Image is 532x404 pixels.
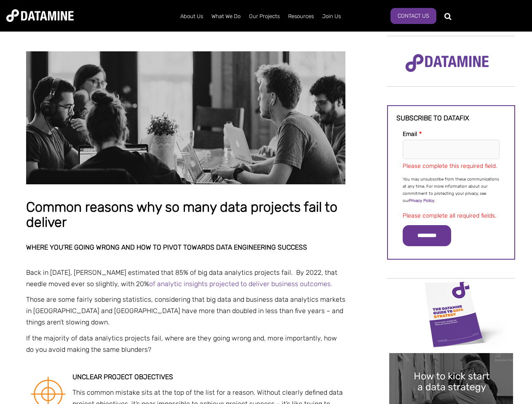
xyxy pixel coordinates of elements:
h1: Common reasons why so many data projects fail to deliver [26,200,345,230]
h3: Subscribe to datafix [396,114,506,122]
span: Email [403,130,417,138]
img: Data Strategy Cover thumbnail [389,279,513,349]
strong: Unclear project objectives [72,373,173,381]
a: Our Projects [245,5,284,27]
a: Privacy Policy [409,198,434,203]
a: What We Do [207,5,245,27]
a: Resources [284,5,318,27]
p: You may unsubscribe from these communications at any time. For more information about our commitm... [403,176,500,205]
p: Back in [DATE], [PERSON_NAME] estimated that 85% of big data analytics projects fail. By 2022, th... [26,267,345,290]
p: If the majority of data analytics projects fail, where are they going wrong and, more importantly... [26,332,345,355]
img: Datamine [6,9,74,22]
img: Common reasons why so many data projects fail to deliver [26,51,345,184]
a: Contact Us [390,8,436,24]
a: About Us [176,5,207,27]
a: of analytic insights projected to deliver business outcomes. [149,280,332,288]
label: Please complete all required fields. [403,212,496,219]
label: Please complete this required field. [403,162,497,170]
a: Join Us [318,5,345,27]
h2: Where you’re going wrong and how to pivot towards data engineering success [26,244,345,251]
p: Those are some fairly sobering statistics, considering that big data and business data analytics ... [26,294,345,328]
img: Datamine Logo No Strapline - Purple [400,48,495,78]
